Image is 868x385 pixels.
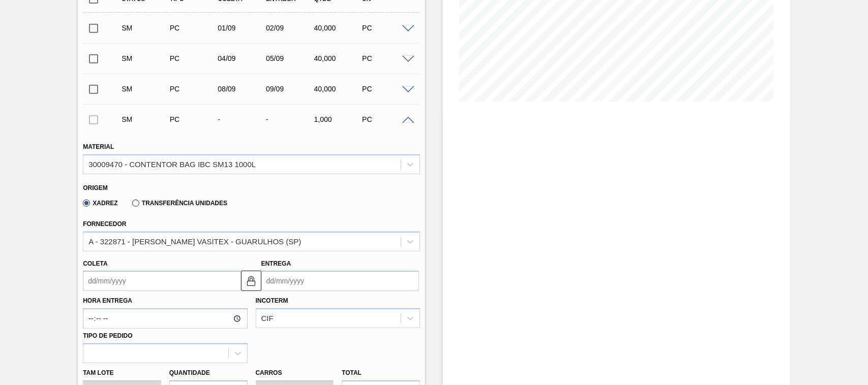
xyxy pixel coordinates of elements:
div: 01/09/2025 [215,24,268,32]
div: 40,000 [312,24,365,32]
label: Fornecedor [83,220,126,228]
div: 05/09/2025 [263,54,316,62]
div: 04/09/2025 [215,54,268,62]
div: - [215,115,268,123]
label: Quantidade [169,369,210,376]
div: 40,000 [312,85,365,93]
div: CIF [261,314,274,323]
div: Pedido de Compra [167,24,220,32]
label: Xadrez [83,200,118,207]
label: Tam lote [83,366,161,380]
label: Entrega [261,260,291,267]
div: 30009470 - CONTENTOR BAG IBC SM13 1000L [88,160,256,169]
label: Tipo de pedido [83,332,132,339]
label: Coleta [83,260,107,267]
label: Hora Entrega [83,294,247,308]
div: Sugestão Manual [119,54,172,62]
div: 1,000 [312,115,365,123]
div: 02/09/2025 [263,24,316,32]
input: dd/mm/yyyy [83,271,241,291]
div: 08/09/2025 [215,85,268,93]
div: Pedido de Compra [167,54,220,62]
img: locked [245,275,257,287]
div: Pedido de Compra [167,115,220,123]
div: Pedido de Compra [167,85,220,93]
label: Carros [256,369,282,376]
input: dd/mm/yyyy [261,271,419,291]
label: Material [83,143,114,150]
div: Sugestão Manual [119,115,172,123]
div: PC [360,24,412,32]
div: PC [360,85,412,93]
button: locked [241,271,261,291]
label: Incoterm [256,297,288,304]
div: A - 322871 - [PERSON_NAME] VASITEX - GUARULHOS (SP) [88,237,301,246]
div: PC [360,115,412,123]
div: Sugestão Manual [119,85,172,93]
div: PC [360,54,412,62]
label: Transferência Unidades [132,200,227,207]
div: 09/09/2025 [263,85,316,93]
div: 40,000 [312,54,365,62]
div: - [263,115,316,123]
div: Sugestão Manual [119,24,172,32]
label: Origem [83,184,108,191]
label: Total [342,369,362,376]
